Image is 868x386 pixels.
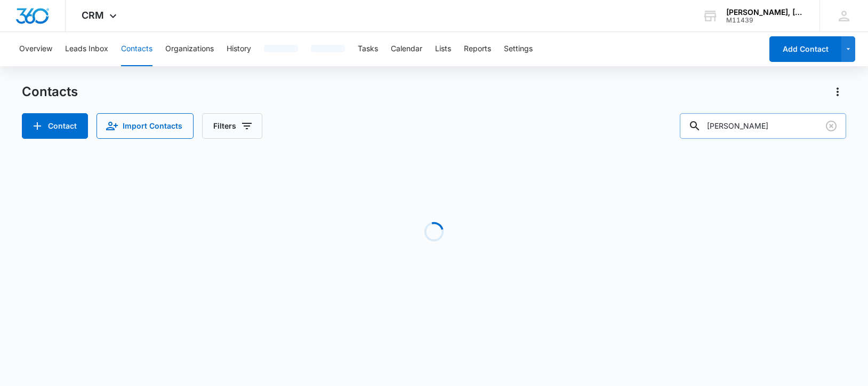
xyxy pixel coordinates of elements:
[680,113,846,139] input: Search Contacts
[464,32,491,66] button: Reports
[202,113,262,139] button: Filters
[769,36,841,62] button: Add Contact
[22,84,78,100] h1: Contacts
[358,32,378,66] button: Tasks
[227,32,251,66] button: History
[829,83,846,100] button: Actions
[726,17,804,24] div: account id
[97,113,194,139] button: Import Contacts
[504,32,533,66] button: Settings
[65,32,108,66] button: Leads Inbox
[22,113,88,139] button: Add Contact
[726,8,804,17] div: account name
[121,32,152,66] button: Contacts
[19,32,52,66] button: Overview
[823,117,840,135] button: Clear
[82,10,104,21] span: CRM
[435,32,451,66] button: Lists
[391,32,422,66] button: Calendar
[165,32,214,66] button: Organizations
